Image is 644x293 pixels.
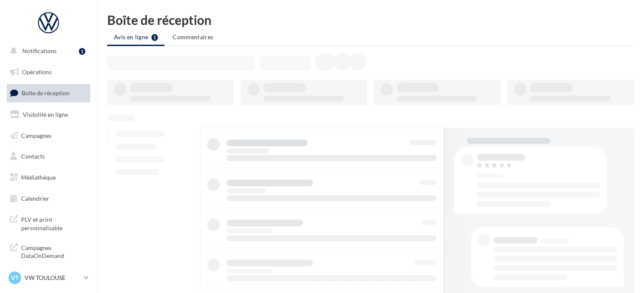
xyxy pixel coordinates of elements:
[5,106,92,124] a: Visibilité en ligne
[21,214,87,232] span: PLV et print personnalisable
[5,148,92,165] a: Contacts
[21,132,51,139] span: Campagnes
[5,42,89,60] button: Notifications 1
[107,13,634,26] div: Boîte de réception
[23,111,68,118] span: Visibilité en ligne
[5,169,92,186] a: Médiathèque
[21,174,56,181] span: Médiathèque
[11,274,19,282] span: VT
[22,68,51,75] span: Opérations
[22,47,57,54] span: Notifications
[5,63,92,81] a: Opérations
[5,84,92,102] a: Boîte de réception
[24,274,81,282] p: VW TOULOUSE
[21,195,49,202] span: Calendrier
[5,190,92,207] a: Calendrier
[79,48,85,55] div: 1
[7,270,90,286] a: VT VW TOULOUSE
[21,153,45,160] span: Contacts
[5,210,92,235] a: PLV et print personnalisable
[5,127,92,145] a: Campagnes
[173,33,213,40] span: Commentaires
[21,242,87,260] span: Campagnes DataOnDemand
[22,89,70,97] span: Boîte de réception
[5,239,92,263] a: Campagnes DataOnDemand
